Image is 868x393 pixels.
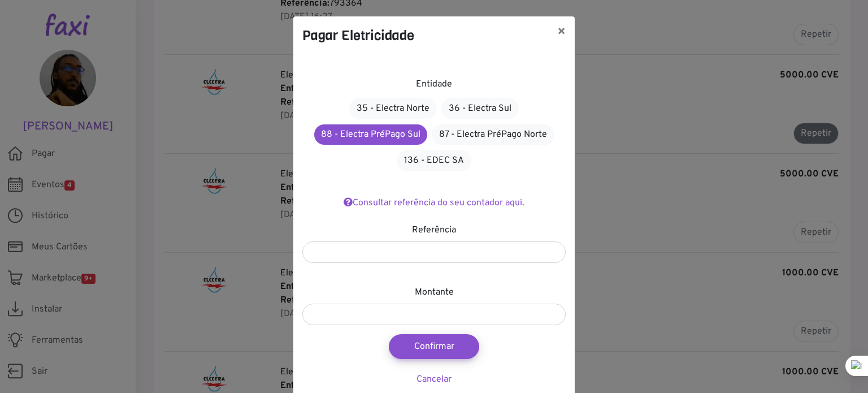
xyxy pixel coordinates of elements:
a: 87 - Electra PréPago Norte [432,124,554,145]
label: Montante [415,286,454,299]
button: Confirmar [389,334,479,359]
a: 136 - EDEC SA [397,150,471,171]
button: × [548,16,575,48]
a: Cancelar [416,374,452,385]
a: 35 - Electra Norte [349,98,437,119]
a: 88 - Electra PréPago Sul [314,124,427,145]
label: Entidade [416,77,452,91]
a: 36 - Electra Sul [441,98,519,119]
label: Referência [412,223,456,237]
h4: Pagar Eletricidade [302,25,414,46]
a: Consultar referência do seu contador aqui. [344,197,524,209]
